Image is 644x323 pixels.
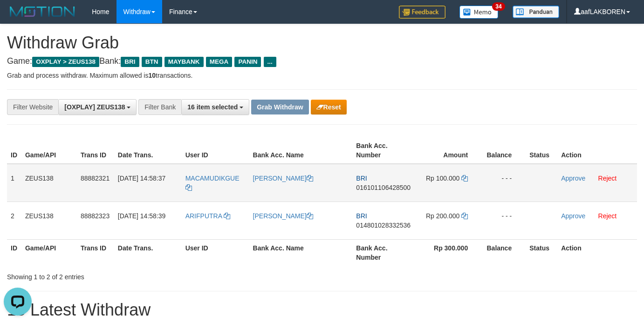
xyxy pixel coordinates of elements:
[21,239,77,266] th: Game/API
[557,239,637,266] th: Action
[114,137,182,164] th: Date Trans.
[264,57,276,67] span: ...
[206,57,233,67] span: MEGA
[7,71,637,80] p: Grab and process withdraw. Maximum allowed is transactions.
[513,6,559,18] img: panduan.png
[7,57,637,66] h4: Game: Bank:
[249,239,353,266] th: Bank Acc. Name
[251,100,308,114] button: Grab Withdraw
[253,212,313,220] a: [PERSON_NAME]
[7,269,261,282] div: Showing 1 to 2 of 2 entries
[7,34,637,52] h1: Withdraw Grab
[185,175,240,182] span: MACAMUDIKGUE
[7,137,21,164] th: ID
[526,137,557,164] th: Status
[234,57,261,67] span: PANIN
[356,212,367,220] span: BRI
[7,301,637,319] h1: 15 Latest Withdraw
[492,2,505,11] span: 34
[77,239,114,266] th: Trans ID
[7,5,78,19] img: MOTION_logo.png
[352,137,416,164] th: Bank Acc. Number
[461,175,468,182] a: Copy 100000 to clipboard
[81,175,110,182] span: 88882321
[311,100,347,114] button: Reset
[182,137,249,164] th: User ID
[4,4,32,32] button: Open LiveChat chat widget
[482,137,526,164] th: Balance
[399,6,445,19] img: Feedback.jpg
[253,175,313,182] a: [PERSON_NAME]
[482,239,526,266] th: Balance
[185,175,240,191] a: MACAMUDIKGUE
[114,239,182,266] th: Date Trans.
[352,239,416,266] th: Bank Acc. Number
[426,175,459,182] span: Rp 100.000
[7,239,21,266] th: ID
[185,212,230,220] a: ARIFPUTRA
[138,99,181,115] div: Filter Bank
[356,222,411,229] span: Copy 014801028332536 to clipboard
[187,103,238,111] span: 16 item selected
[561,212,585,220] a: Approve
[118,175,165,182] span: [DATE] 14:58:37
[142,57,162,67] span: BTN
[32,57,99,67] span: OXPLAY > ZEUS138
[181,99,249,115] button: 16 item selected
[21,202,77,239] td: ZEUS138
[58,99,137,115] button: [OXPLAY] ZEUS138
[598,175,617,182] a: Reject
[416,239,482,266] th: Rp 300.000
[7,164,21,202] td: 1
[416,137,482,164] th: Amount
[182,239,249,266] th: User ID
[185,212,222,220] span: ARIFPUTRA
[356,184,411,191] span: Copy 016101106428500 to clipboard
[426,212,459,220] span: Rp 200.000
[64,103,125,111] span: [OXPLAY] ZEUS138
[21,164,77,202] td: ZEUS138
[526,239,557,266] th: Status
[148,72,156,79] strong: 10
[482,202,526,239] td: - - -
[164,57,204,67] span: MAYBANK
[121,57,139,67] span: BRI
[356,175,367,182] span: BRI
[482,164,526,202] td: - - -
[7,202,21,239] td: 2
[81,212,110,220] span: 88882323
[249,137,353,164] th: Bank Acc. Name
[21,137,77,164] th: Game/API
[77,137,114,164] th: Trans ID
[561,175,585,182] a: Approve
[598,212,617,220] a: Reject
[461,212,468,220] a: Copy 200000 to clipboard
[7,99,58,115] div: Filter Website
[118,212,165,220] span: [DATE] 14:58:39
[459,6,499,19] img: Button%20Memo.svg
[557,137,637,164] th: Action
